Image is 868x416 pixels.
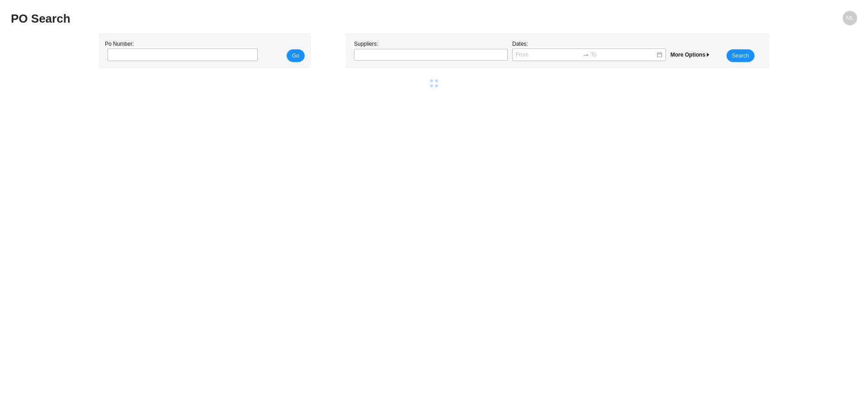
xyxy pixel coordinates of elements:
[670,52,711,58] span: More Options
[846,11,854,25] span: ML
[105,39,255,62] div: Po Number:
[591,50,656,59] input: To
[732,51,749,60] span: Search
[11,11,646,27] h2: PO Search
[583,52,589,58] span: to
[510,39,668,62] div: Dates:
[292,51,299,60] span: Go
[705,52,711,57] span: caret-right
[287,49,305,62] button: Go
[583,52,589,58] span: swap-right
[352,39,510,62] div: Suppliers:
[516,50,581,59] input: From
[726,49,755,62] button: Search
